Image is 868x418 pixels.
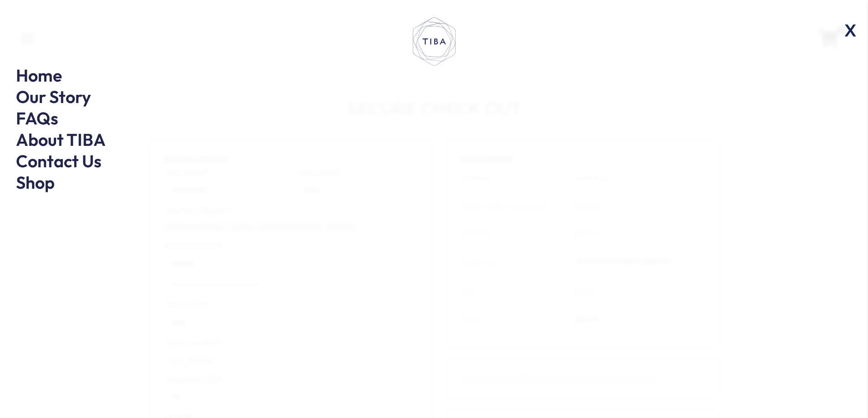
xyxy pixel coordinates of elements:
[16,107,58,129] a: FAQs
[16,86,91,108] a: Our Story
[839,16,863,45] span: X
[16,150,102,172] a: Contact Us
[16,64,62,86] a: Home
[16,171,55,193] a: Shop
[16,129,106,150] a: About TIBA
